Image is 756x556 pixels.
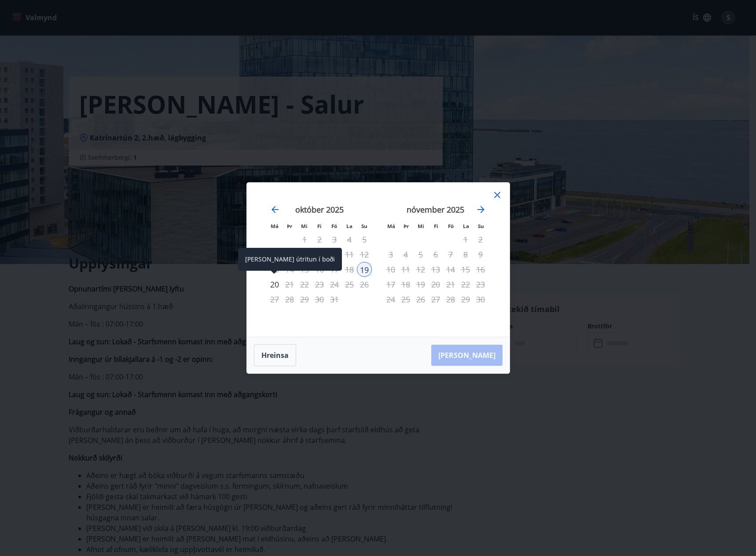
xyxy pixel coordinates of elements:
td: Not available. fimmtudagur, 20. nóvember 2025 [428,277,443,292]
td: Not available. laugardagur, 22. nóvember 2025 [458,277,473,292]
div: Aðeins útritun í boði [383,277,398,292]
td: Not available. miðvikudagur, 29. október 2025 [297,292,312,307]
td: Not available. fimmtudagur, 27. nóvember 2025 [428,292,443,307]
td: Not available. föstudagur, 14. nóvember 2025 [443,262,458,277]
td: Not available. miðvikudagur, 5. nóvember 2025 [413,247,428,262]
td: Not available. þriðjudagur, 18. nóvember 2025 [398,277,413,292]
small: Fö [331,223,337,229]
td: Not available. þriðjudagur, 25. nóvember 2025 [398,292,413,307]
td: Not available. sunnudagur, 16. nóvember 2025 [473,262,488,277]
td: Not available. laugardagur, 29. nóvember 2025 [458,292,473,307]
button: Hreinsa [254,344,296,366]
td: Not available. mánudagur, 27. október 2025 [267,292,282,307]
div: Aðeins innritun í boði [357,262,372,277]
td: Not available. miðvikudagur, 12. nóvember 2025 [413,262,428,277]
small: Su [361,223,367,229]
td: Not available. laugardagur, 11. október 2025 [342,247,357,262]
td: Not available. þriðjudagur, 11. nóvember 2025 [398,262,413,277]
td: Not available. fimmtudagur, 30. október 2025 [312,292,327,307]
td: Not available. sunnudagur, 26. október 2025 [357,277,372,292]
td: Not available. miðvikudagur, 19. nóvember 2025 [413,277,428,292]
strong: nóvember 2025 [407,204,464,215]
td: Not available. mánudagur, 24. nóvember 2025 [383,292,398,307]
td: Not available. sunnudagur, 5. október 2025 [357,232,372,247]
small: La [346,223,352,229]
small: Su [478,223,484,229]
td: Not available. sunnudagur, 30. nóvember 2025 [473,292,488,307]
td: Not available. þriðjudagur, 7. október 2025 [282,247,297,262]
small: Má [271,223,279,229]
td: Not available. fimmtudagur, 2. október 2025 [312,232,327,247]
small: Þr [404,223,409,229]
div: Aðeins útritun í boði [267,277,282,292]
td: Not available. föstudagur, 7. nóvember 2025 [443,247,458,262]
td: Not available. föstudagur, 24. október 2025 [327,277,342,292]
td: Not available. fimmtudagur, 6. nóvember 2025 [428,247,443,262]
td: Not available. laugardagur, 18. október 2025 [342,262,357,277]
td: Not available. þriðjudagur, 21. október 2025 [282,277,297,292]
td: Not available. miðvikudagur, 8. október 2025 [297,247,312,262]
td: Not available. miðvikudagur, 1. október 2025 [297,232,312,247]
div: Move forward to switch to the next month. [476,204,486,215]
div: Aðeins útritun í boði [383,247,398,262]
small: Fi [434,223,438,229]
td: Not available. föstudagur, 3. október 2025 [327,232,342,247]
td: Not available. sunnudagur, 9. nóvember 2025 [473,247,488,262]
td: Not available. sunnudagur, 2. nóvember 2025 [473,232,488,247]
td: Not available. mánudagur, 10. nóvember 2025 [383,262,398,277]
strong: október 2025 [295,204,344,215]
td: Not available. þriðjudagur, 4. nóvember 2025 [398,247,413,262]
div: Aðeins útritun í boði [383,292,398,307]
td: Not available. þriðjudagur, 28. október 2025 [282,292,297,307]
td: Not available. fimmtudagur, 9. október 2025 [312,247,327,262]
small: Þr [287,223,292,229]
td: Not available. föstudagur, 28. nóvember 2025 [443,292,458,307]
td: Not available. föstudagur, 21. nóvember 2025 [443,277,458,292]
td: Selected as start date. sunnudagur, 19. október 2025 [357,262,372,277]
small: Fö [448,223,454,229]
div: Calendar [257,193,499,326]
td: Not available. föstudagur, 10. október 2025 [327,247,342,262]
td: Not available. miðvikudagur, 26. nóvember 2025 [413,292,428,307]
td: Not available. laugardagur, 8. nóvember 2025 [458,247,473,262]
td: Not available. sunnudagur, 12. október 2025 [357,247,372,262]
td: Not available. fimmtudagur, 13. nóvember 2025 [428,262,443,277]
td: Not available. laugardagur, 15. nóvember 2025 [458,262,473,277]
td: Not available. mánudagur, 3. nóvember 2025 [383,247,398,262]
td: Choose mánudagur, 20. október 2025 as your check-out date. It’s available. [267,277,282,292]
td: Not available. laugardagur, 1. nóvember 2025 [458,232,473,247]
div: Aðeins útritun í boði [383,262,398,277]
td: Not available. laugardagur, 25. október 2025 [342,277,357,292]
small: La [463,223,469,229]
div: [PERSON_NAME] útritun í boði [238,248,342,271]
small: Mi [418,223,424,229]
td: Not available. fimmtudagur, 23. október 2025 [312,277,327,292]
td: Not available. sunnudagur, 23. nóvember 2025 [473,277,488,292]
div: Aðeins útritun í boði [267,292,282,307]
td: Not available. laugardagur, 4. október 2025 [342,232,357,247]
small: Má [387,223,395,229]
div: Move backward to switch to the previous month. [270,204,280,215]
td: Not available. mánudagur, 17. nóvember 2025 [383,277,398,292]
small: Mi [301,223,308,229]
small: Fi [317,223,322,229]
td: Not available. miðvikudagur, 22. október 2025 [297,277,312,292]
td: Not available. mánudagur, 6. október 2025 [267,247,282,262]
td: Not available. föstudagur, 31. október 2025 [327,292,342,307]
